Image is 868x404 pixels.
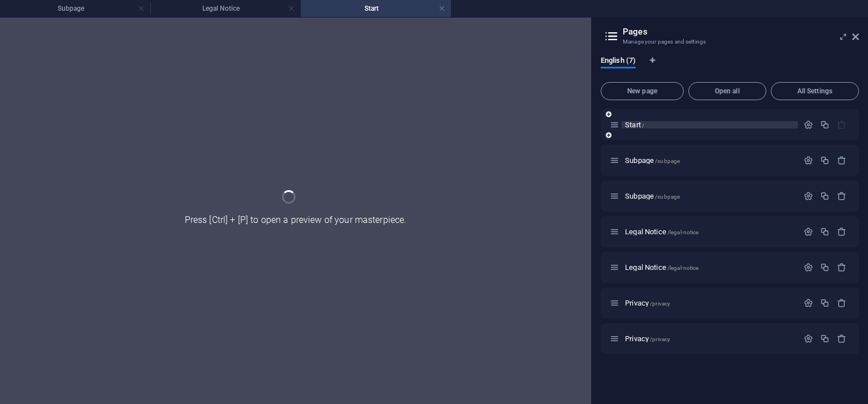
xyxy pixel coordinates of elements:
span: / [642,122,644,128]
span: Click to open page [625,299,670,307]
div: Remove [837,298,847,308]
span: Click to open page [625,192,680,200]
span: /legal-notice [667,265,699,271]
span: /subpage [655,158,680,164]
span: /privacy [650,300,670,307]
div: Remove [837,227,847,237]
div: Duplicate [820,227,830,237]
span: Open all [693,88,761,94]
div: Remove [837,156,847,165]
div: Subpage/subpage [622,157,798,164]
span: All Settings [776,88,854,94]
button: Open all [688,82,766,100]
span: English (7) [601,54,636,70]
div: Duplicate [820,298,830,308]
span: Click to open page [625,334,670,343]
div: Remove [837,191,847,201]
h3: Manage your pages and settings [623,37,836,47]
span: Start [625,121,644,129]
div: Remove [837,334,847,343]
span: /privacy [650,336,670,342]
div: Language Tabs [601,56,859,78]
div: Legal Notice/legal-notice [622,228,798,235]
div: Settings [804,334,813,343]
div: Duplicate [820,191,830,201]
div: Settings [804,263,813,272]
div: Settings [804,191,813,201]
div: Privacy/privacy [622,335,798,342]
div: Settings [804,156,813,165]
div: Remove [837,263,847,272]
div: Duplicate [820,156,830,165]
h4: Start [301,2,451,15]
div: Duplicate [820,263,830,272]
div: Legal Notice/legal-notice [622,264,798,271]
span: Click to open page [625,263,698,272]
div: Duplicate [820,120,830,130]
div: Privacy/privacy [622,299,798,307]
div: Settings [804,227,813,237]
span: New page [606,88,679,94]
div: Start/ [622,121,798,128]
div: Settings [804,120,813,130]
span: /legal-notice [667,229,699,235]
div: Duplicate [820,334,830,343]
div: The startpage cannot be deleted [837,120,847,130]
button: New page [601,82,684,100]
span: /subpage [655,194,680,200]
button: All Settings [771,82,859,100]
h2: Pages [623,27,859,37]
span: Click to open page [625,227,698,236]
div: Settings [804,298,813,308]
h4: Legal Notice [150,2,301,15]
div: Subpage/subpage [622,192,798,200]
span: Click to open page [625,156,680,165]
